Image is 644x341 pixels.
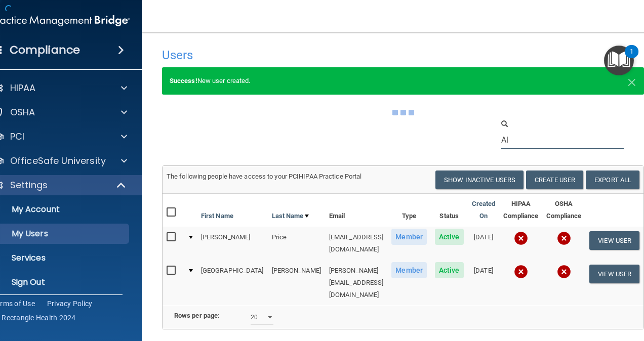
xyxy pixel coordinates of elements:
[435,229,464,245] span: Active
[468,260,500,305] td: [DATE]
[391,229,427,245] span: Member
[472,198,496,222] a: Created On
[325,260,388,305] td: [PERSON_NAME][EMAIL_ADDRESS][DOMAIN_NAME]
[268,260,325,305] td: [PERSON_NAME]
[627,71,636,91] span: ×
[10,179,48,191] p: Settings
[174,312,220,319] b: Rows per page:
[542,194,585,227] th: OSHA Compliance
[10,131,24,143] p: PCI
[272,210,309,222] a: Last Name
[201,210,233,222] a: First Name
[557,265,571,279] img: cross.ca9f0e7f.svg
[391,262,427,278] span: Member
[10,43,80,57] h4: Compliance
[170,77,197,84] strong: Success!
[431,194,468,227] th: Status
[162,49,437,62] h4: Users
[586,170,639,189] a: Export All
[627,75,636,87] button: Close
[604,46,634,75] button: Open Resource Center, 1 new notification
[514,231,528,245] img: cross.ca9f0e7f.svg
[630,52,633,65] div: 1
[589,265,639,283] button: View User
[435,170,524,189] button: Show Inactive Users
[387,194,431,227] th: Type
[589,231,639,250] button: View User
[325,227,388,260] td: [EMAIL_ADDRESS][DOMAIN_NAME]
[197,227,268,260] td: [PERSON_NAME]
[197,260,268,305] td: [GEOGRAPHIC_DATA]
[10,106,35,118] p: OSHA
[435,262,464,278] span: Active
[526,170,583,189] button: Create User
[10,155,106,167] p: OfficeSafe University
[47,299,93,309] a: Privacy Policy
[499,194,542,227] th: HIPAA Compliance
[325,194,388,227] th: Email
[10,82,36,94] p: HIPAA
[162,67,644,95] div: New user created.
[557,231,571,245] img: cross.ca9f0e7f.svg
[501,131,624,149] input: Search
[167,173,362,180] span: The following people have access to your PCIHIPAA Practice Portal
[514,265,528,279] img: cross.ca9f0e7f.svg
[268,227,325,260] td: Price
[468,227,500,260] td: [DATE]
[392,110,414,115] img: ajax-loader.4d491dd7.gif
